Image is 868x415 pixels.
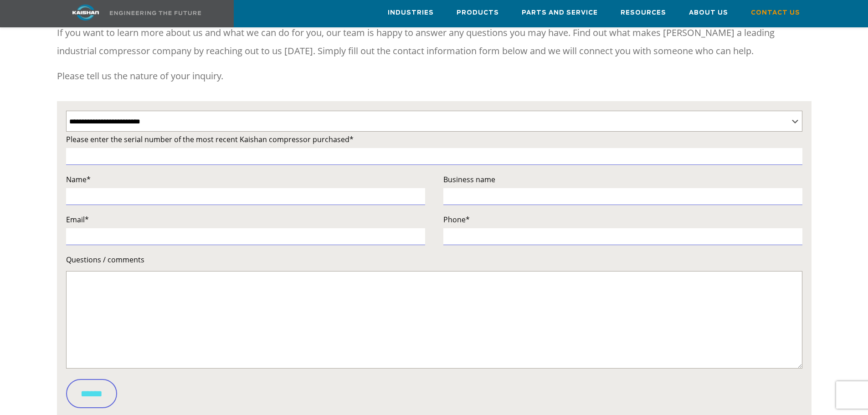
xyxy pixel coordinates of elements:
a: About Us [689,0,728,25]
label: Name* [66,173,425,186]
a: Industries [388,0,434,25]
a: Resources [621,0,666,25]
span: Parts and Service [522,8,598,18]
label: Email* [66,213,425,226]
label: Please enter the serial number of the most recent Kaishan compressor purchased* [66,133,802,146]
p: If you want to learn more about us and what we can do for you, our team is happy to answer any qu... [57,24,812,60]
span: Contact Us [751,8,800,18]
img: kaishan logo [51,5,120,20]
p: Please tell us the nature of your inquiry. [57,67,812,85]
a: Contact Us [751,0,800,25]
span: About Us [689,8,728,18]
img: Engineering the future [110,11,201,15]
a: Parts and Service [522,0,598,25]
span: Resources [621,8,666,18]
a: Products [457,0,499,25]
label: Business name [443,173,802,186]
span: Products [457,8,499,18]
span: Industries [388,8,434,18]
label: Phone* [443,213,802,226]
